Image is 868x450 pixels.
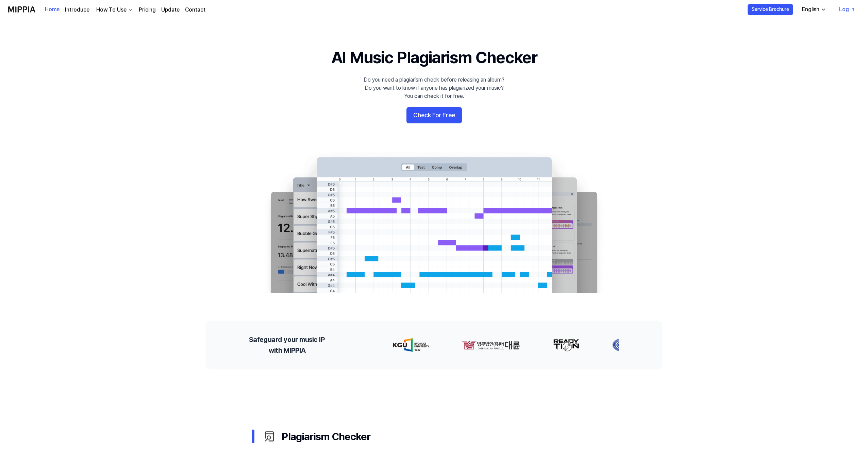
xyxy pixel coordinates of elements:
[65,6,89,14] a: Introduce
[45,0,60,19] a: Home
[257,151,611,293] img: main Image
[249,334,325,356] h2: Safeguard your music IP with MIPPIA
[748,4,793,15] button: Service Brochure
[339,338,375,352] img: partner-logo-0
[801,5,821,14] div: English
[558,338,580,352] img: partner-logo-3
[139,6,156,14] a: Pricing
[252,424,616,449] button: Plagiarism Checker
[797,3,830,16] button: English
[612,338,628,352] img: partner-logo-4
[408,338,467,352] img: partner-logo-1
[499,338,526,352] img: partner-logo-2
[406,107,462,123] button: Check For Free
[95,6,128,14] div: How To Use
[161,6,180,14] a: Update
[185,6,205,14] a: Contact
[364,76,504,100] div: Do you need a plagiarism check before releasing an album? Do you want to know if anyone has plagi...
[95,6,133,14] button: How To Use
[263,429,616,444] div: Plagiarism Checker
[331,46,537,69] h1: AI Music Plagiarism Checker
